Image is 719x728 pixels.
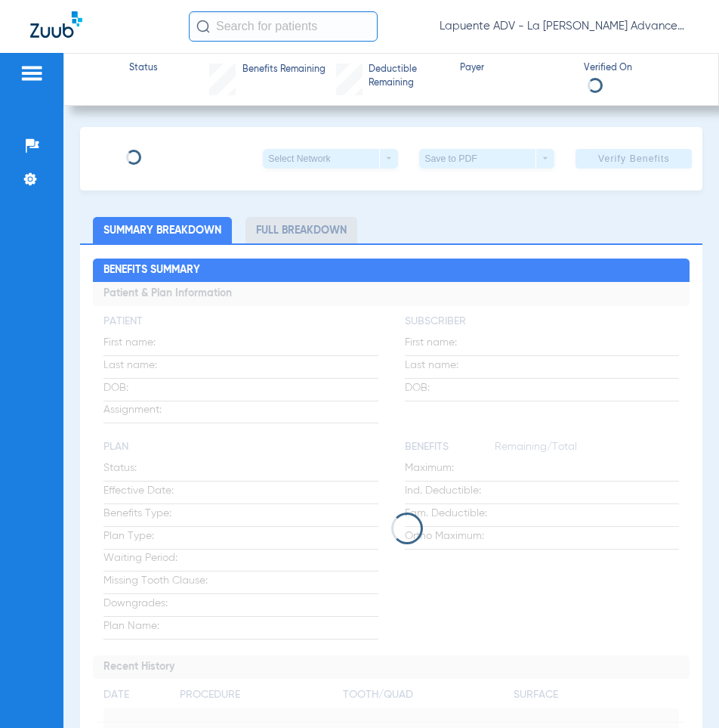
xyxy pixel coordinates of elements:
[242,64,326,77] span: Benefits Remaining
[460,62,571,76] span: Payer
[584,62,695,76] span: Verified On
[20,64,44,82] img: hamburger-icon
[196,20,210,33] img: Search Icon
[93,217,232,243] li: Summary Breakdown
[245,217,357,243] li: Full Breakdown
[189,11,378,42] input: Search for patients
[30,11,82,38] img: Zuub Logo
[93,259,690,283] h2: Benefits Summary
[440,19,689,34] span: Lapuente ADV - La [PERSON_NAME] Advanced Dentistry
[369,64,446,90] span: Deductible Remaining
[129,62,158,76] span: Status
